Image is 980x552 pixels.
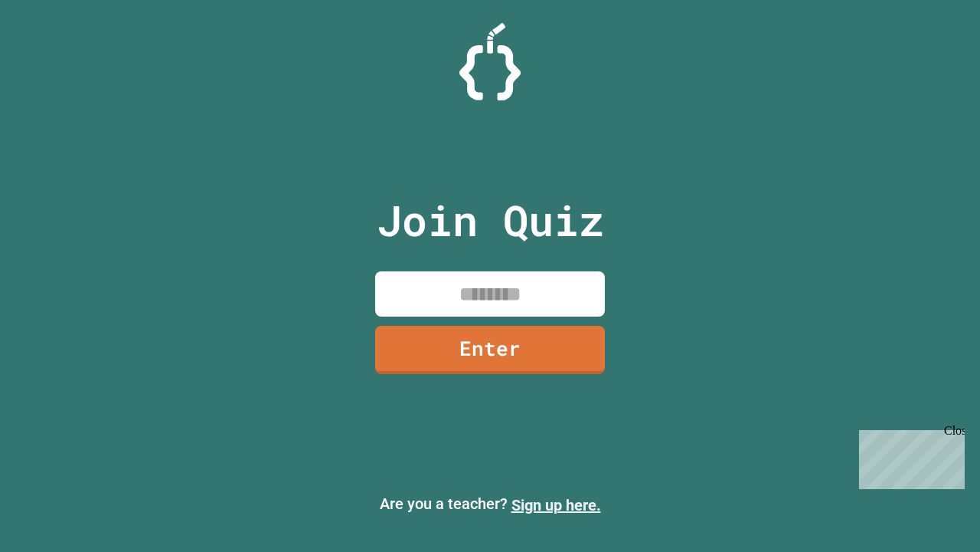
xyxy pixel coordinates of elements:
[853,424,965,489] iframe: chat widget
[375,326,605,374] a: Enter
[12,492,968,517] p: Are you a teacher?
[511,496,601,514] a: Sign up here.
[459,23,521,100] img: Logo.svg
[6,6,106,97] div: Chat with us now!Close
[377,189,604,252] p: Join Quiz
